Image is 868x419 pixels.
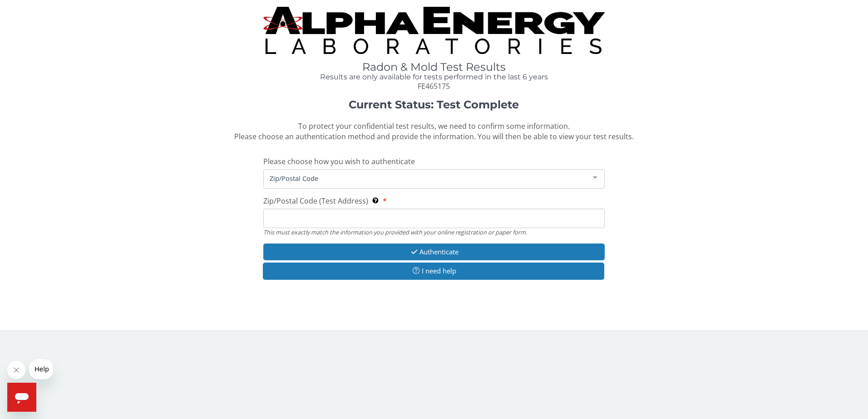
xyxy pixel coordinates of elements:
[349,98,519,111] strong: Current Status: Test Complete
[263,263,605,279] button: I need help
[234,121,634,141] span: To protect your confidential test results, we need to confirm some information. Please choose an ...
[263,73,605,81] h4: Results are only available for tests performed in the last 6 years
[267,173,587,183] span: Zip/Postal Code
[7,383,36,412] iframe: Button to launch messaging window
[263,7,605,54] img: TightCrop.jpg
[29,359,53,379] iframe: Message from company
[7,361,25,379] iframe: Close message
[263,228,605,236] div: This must exactly match the information you provided with your online registration or paper form.
[263,196,368,206] span: Zip/Postal Code (Test Address)
[263,61,605,73] h1: Radon & Mold Test Results
[418,81,450,91] span: FE465175
[263,244,605,260] button: Authenticate
[263,156,415,166] span: Please choose how you wish to authenticate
